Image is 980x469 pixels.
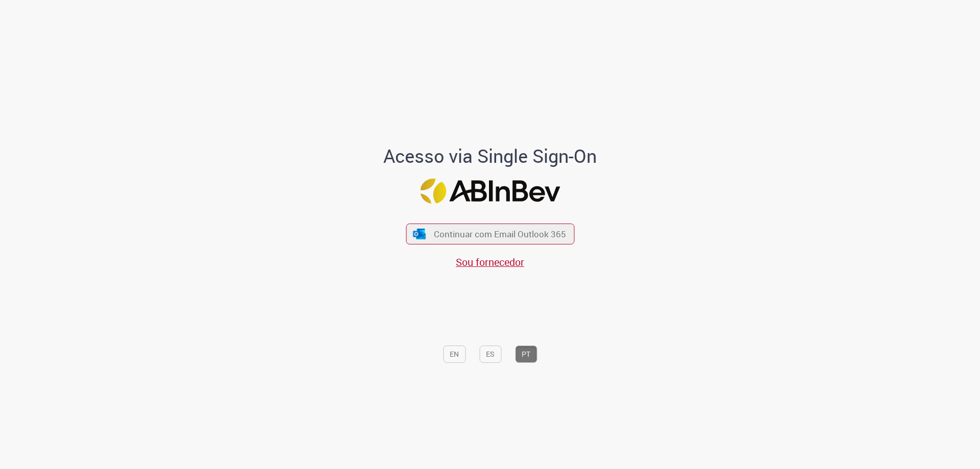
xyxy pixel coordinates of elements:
span: Continuar com Email Outlook 365 [434,228,566,240]
button: ES [479,345,501,363]
h1: Acesso via Single Sign-On [349,146,632,166]
button: PT [515,345,537,363]
a: Sou fornecedor [456,255,524,269]
img: Logo ABInBev [420,179,560,204]
button: ícone Azure/Microsoft 360 Continuar com Email Outlook 365 [406,224,574,244]
button: EN [443,345,465,363]
img: ícone Azure/Microsoft 360 [412,229,427,239]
